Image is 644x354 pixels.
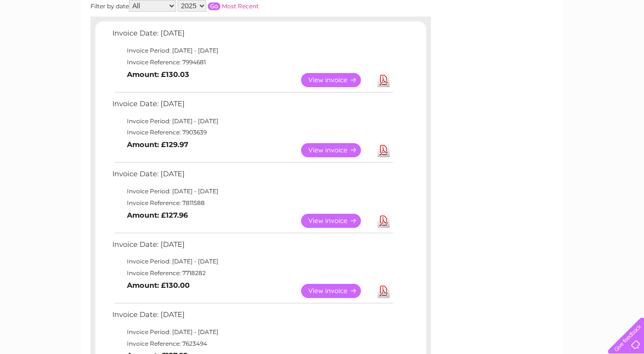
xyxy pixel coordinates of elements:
[110,127,394,138] td: Invoice Reference: 7903639
[127,211,188,220] b: Amount: £127.96
[559,41,573,49] a: Blog
[612,41,635,49] a: Log out
[377,284,390,298] a: Download
[110,168,394,186] td: Invoice Date: [DATE]
[497,41,519,49] a: Energy
[301,73,373,87] a: View
[222,2,259,10] a: Most Recent
[127,281,190,290] b: Amount: £130.00
[473,41,491,49] a: Water
[524,41,554,49] a: Telecoms
[127,70,189,79] b: Amount: £130.03
[301,284,373,298] a: View
[110,45,394,56] td: Invoice Period: [DATE] - [DATE]
[110,56,394,68] td: Invoice Reference: 7994681
[377,143,390,157] a: Download
[127,140,188,149] b: Amount: £129.97
[110,197,394,209] td: Invoice Reference: 7811588
[110,115,394,127] td: Invoice Period: [DATE] - [DATE]
[301,214,373,228] a: View
[110,97,394,115] td: Invoice Date: [DATE]
[110,27,394,45] td: Invoice Date: [DATE]
[377,73,390,87] a: Download
[110,238,394,256] td: Invoice Date: [DATE]
[22,25,72,55] img: logo.png
[110,326,394,338] td: Invoice Period: [DATE] - [DATE]
[110,186,394,197] td: Invoice Period: [DATE] - [DATE]
[301,143,373,157] a: View
[110,267,394,279] td: Invoice Reference: 7718282
[377,214,390,228] a: Download
[110,256,394,267] td: Invoice Period: [DATE] - [DATE]
[93,5,553,47] div: Clear Business is a trading name of Verastar Limited (registered in [GEOGRAPHIC_DATA] No. 3667643...
[110,338,394,350] td: Invoice Reference: 7623494
[110,308,394,326] td: Invoice Date: [DATE]
[579,41,603,49] a: Contact
[461,5,528,17] a: 0333 014 3131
